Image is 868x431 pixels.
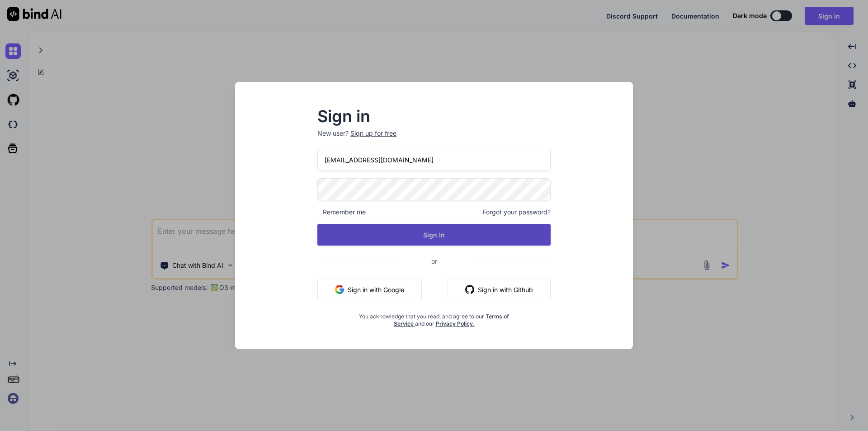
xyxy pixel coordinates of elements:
[317,224,551,246] button: Sign In
[436,320,475,327] a: Privacy Policy.
[317,149,551,171] input: Login or Email
[465,285,474,294] img: github
[395,250,473,272] span: or
[317,109,551,123] h2: Sign in
[356,308,512,327] div: You acknowledge that you read, and agree to our and our
[394,313,509,327] a: Terms of Service
[335,285,344,294] img: google
[448,279,551,300] button: Sign in with Github
[317,129,551,149] p: New user?
[350,129,396,138] div: Sign up for free
[317,208,366,217] span: Remember me
[483,208,551,217] span: Forgot your password?
[317,279,422,300] button: Sign in with Google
